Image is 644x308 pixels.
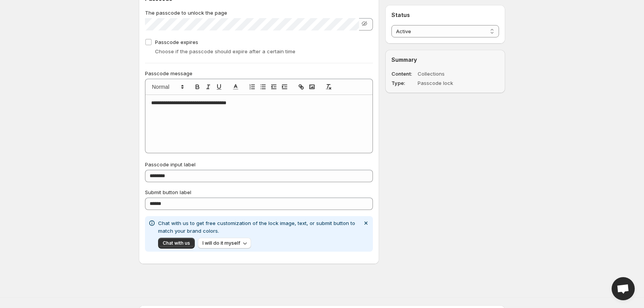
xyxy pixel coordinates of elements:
[391,56,499,64] h2: Summary
[418,79,477,87] dd: Passcode lock
[361,218,371,228] button: Dismiss notification
[145,189,191,195] span: Submit button label
[155,48,295,54] span: Choose if the passcode should expire after a certain time
[612,277,635,300] a: Open chat
[391,11,499,19] h2: Status
[202,240,240,246] span: I will do it myself
[155,39,198,45] span: Passcode expires
[158,238,195,249] button: Chat with us
[158,220,355,234] span: Chat with us to get free customization of the lock image, text, or submit button to match your br...
[145,161,196,168] span: Passcode input label
[145,69,373,77] p: Passcode message
[145,10,227,16] span: The passcode to unlock the page
[391,79,416,87] dt: Type:
[198,238,251,249] button: I will do it myself
[418,70,477,78] dd: Collections
[391,70,416,78] dt: Content:
[163,240,190,246] span: Chat with us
